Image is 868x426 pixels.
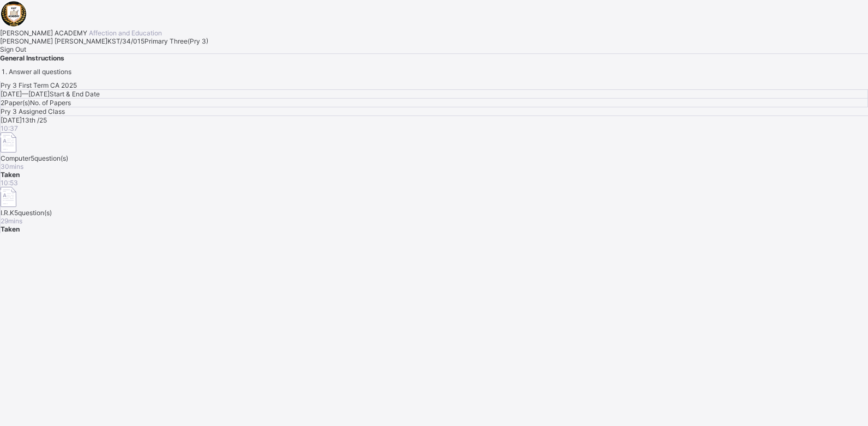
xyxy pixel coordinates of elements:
[1,99,30,107] span: 2 Paper(s)
[14,209,52,217] span: 5 question(s)
[9,68,71,76] span: Answer all questions
[1,209,14,217] span: I.R.K
[144,37,208,45] span: Primary Three ( Pry 3 )
[107,37,144,45] span: KST/34/015
[31,154,68,162] span: 5 question(s)
[1,132,16,153] img: take_paper.cd97e1aca70de81545fe8e300f84619e.svg
[50,90,100,98] span: Start & End Date
[1,217,22,225] span: 29 mins
[1,116,47,124] span: [DATE] 13th /25
[1,124,18,132] span: 10:37
[1,107,19,115] span: Pry 3
[1,81,77,89] span: Pry 3 First Term CA 2025
[1,187,16,207] img: take_paper.cd97e1aca70de81545fe8e300f84619e.svg
[1,225,20,233] span: Taken
[1,162,23,171] span: 30 mins
[19,107,65,115] span: Assigned Class
[1,90,50,98] span: [DATE] — [DATE]
[30,99,71,107] span: No. of Papers
[1,171,20,179] span: Taken
[1,154,31,162] span: Computer
[87,29,162,37] span: Affection and Education
[1,179,18,187] span: 10:53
